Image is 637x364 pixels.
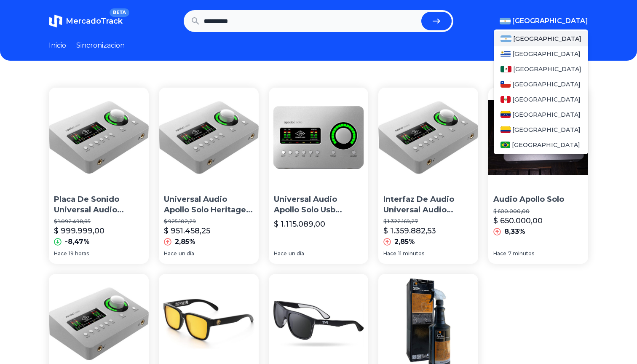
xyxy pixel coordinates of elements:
img: Universal Audio Apollo Solo Usb Heritage Edition [269,88,369,187]
p: 2,85% [175,237,195,247]
img: Uruguay [500,51,511,57]
button: [GEOGRAPHIC_DATA] [500,16,588,26]
span: Hace [274,250,287,257]
img: Argentina [500,35,511,42]
p: $ 600.000,00 [493,208,583,215]
span: Hace [383,250,396,257]
img: Venezuela [500,111,511,118]
a: Placa De Sonido Universal Audio Apollo Solo Usb Heritage WinPlaca De Sonido Universal Audio Apoll... [49,88,149,264]
img: Brasil [500,142,510,148]
span: [GEOGRAPHIC_DATA] [512,95,581,104]
span: [GEOGRAPHIC_DATA] [512,16,588,26]
span: 11 minutos [398,250,424,257]
span: Hace [54,250,67,257]
a: MercadoTrackBETA [49,14,123,28]
span: [GEOGRAPHIC_DATA] [512,126,581,134]
img: Universal Audio Apollo Solo Heritage Edition, Apls-el Sol... [159,88,259,187]
a: Mexico[GEOGRAPHIC_DATA] [494,62,588,77]
a: Chile[GEOGRAPHIC_DATA] [494,77,588,92]
p: Interfaz De Audio Universal Audio Apollo Solo Heritage Ed. [383,194,473,215]
span: 7 minutos [508,250,534,257]
a: Uruguay[GEOGRAPHIC_DATA] [494,46,588,62]
span: [GEOGRAPHIC_DATA] [513,35,581,43]
span: MercadoTrack [66,16,123,26]
a: Colombia[GEOGRAPHIC_DATA] [494,122,588,137]
a: Universal Audio Apollo Solo Usb Heritage EditionUniversal Audio Apollo Solo Usb Heritage Edition$... [269,88,369,264]
p: $ 951.458,25 [164,225,210,237]
a: Argentina[GEOGRAPHIC_DATA] [494,31,588,46]
p: 2,85% [394,237,415,247]
img: Peru [500,96,511,103]
img: Placa De Sonido Universal Audio Apollo Solo Usb Heritage Win [49,88,149,187]
span: un día [289,250,304,257]
span: BETA [110,8,129,17]
span: un día [179,250,194,257]
img: Argentina [500,18,511,24]
span: Hace [164,250,177,257]
a: Interfaz De Audio Universal Audio Apollo Solo Heritage Ed.Interfaz De Audio Universal Audio Apoll... [378,88,478,264]
span: [GEOGRAPHIC_DATA] [513,65,581,73]
p: Audio Apollo Solo [493,194,583,205]
img: Audio Apollo Solo [488,88,588,187]
a: Inicio [49,40,66,51]
p: 8,33% [504,227,525,237]
a: Universal Audio Apollo Solo Heritage Edition, Apls-el Sol...Universal Audio Apollo Solo Heritage ... [159,88,259,264]
a: Audio Apollo SoloAudio Apollo Solo$ 600.000,00$ 650.000,008,33%Hace7 minutos [488,88,588,264]
img: Colombia [500,126,511,133]
p: Universal Audio Apollo Solo Usb Heritage Edition [274,194,364,215]
p: Placa De Sonido Universal Audio Apollo Solo Usb Heritage Win [54,194,144,215]
p: $ 650.000,00 [493,215,543,227]
span: 19 horas [69,250,89,257]
p: $ 1.322.169,27 [383,218,473,225]
img: Mexico [500,66,511,72]
span: [GEOGRAPHIC_DATA] [512,141,580,149]
span: [GEOGRAPHIC_DATA] [512,110,581,119]
img: Interfaz De Audio Universal Audio Apollo Solo Heritage Ed. [378,88,478,187]
p: $ 1.115.089,00 [274,218,325,230]
span: [GEOGRAPHIC_DATA] [512,80,581,88]
a: Peru[GEOGRAPHIC_DATA] [494,92,588,107]
a: Sincronizacion [76,40,125,51]
p: $ 925.102,29 [164,218,254,225]
p: $ 999.999,00 [54,225,104,237]
p: Universal Audio Apollo Solo Heritage Edition, Apls-el Sol... [164,194,254,215]
p: $ 1.092.498,85 [54,218,144,225]
span: Hace [493,250,506,257]
span: [GEOGRAPHIC_DATA] [512,50,581,58]
p: $ 1.359.882,53 [383,225,436,237]
a: Venezuela[GEOGRAPHIC_DATA] [494,107,588,122]
img: Chile [500,81,511,88]
img: MercadoTrack [49,14,62,28]
p: -8,47% [65,237,90,247]
a: Brasil[GEOGRAPHIC_DATA] [494,137,588,153]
